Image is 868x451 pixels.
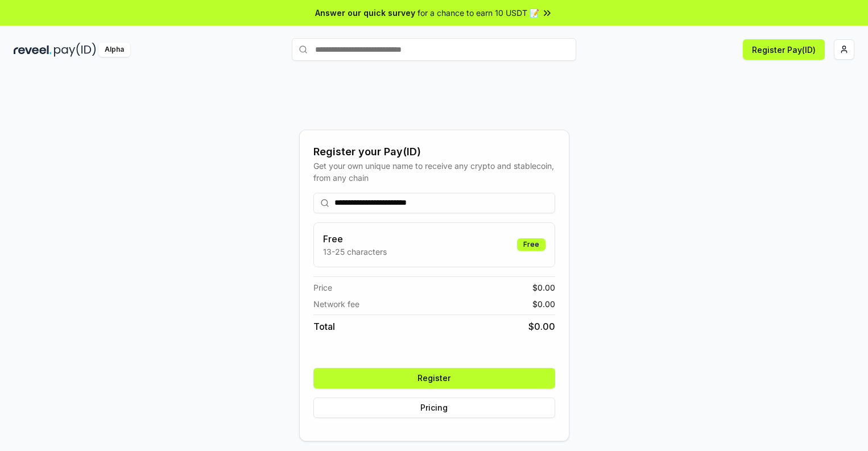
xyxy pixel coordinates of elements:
[313,398,555,418] button: Pricing
[313,160,555,184] div: Get your own unique name to receive any crypto and stablecoin, from any chain
[313,368,555,388] button: Register
[418,7,539,19] span: for a chance to earn 10 USDT 📝
[517,238,545,251] div: Free
[14,43,52,57] img: reveel_dark
[313,320,335,333] span: Total
[315,7,415,19] span: Answer our quick survey
[54,43,96,57] img: pay_id
[532,282,555,293] span: $ 0.00
[323,246,387,258] p: 13-25 characters
[313,144,555,160] div: Register your Pay(ID)
[313,298,359,310] span: Network fee
[528,320,555,333] span: $ 0.00
[743,39,825,60] button: Register Pay(ID)
[532,298,555,310] span: $ 0.00
[98,43,130,57] div: Alpha
[313,282,332,293] span: Price
[323,232,387,246] h3: Free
